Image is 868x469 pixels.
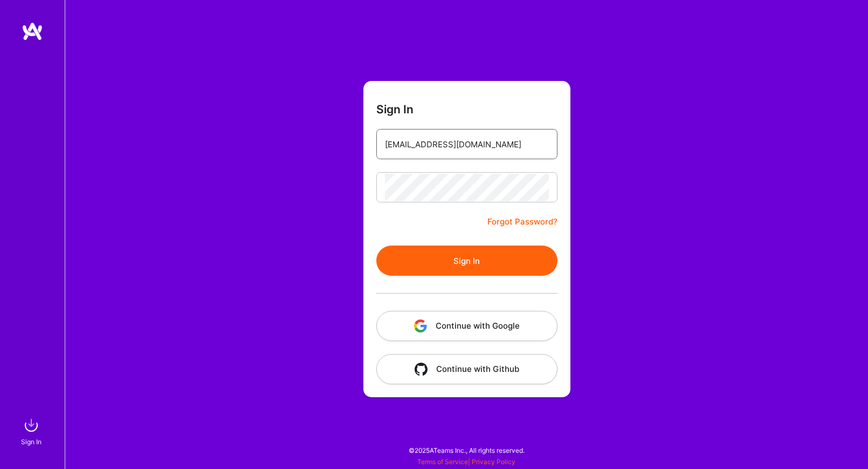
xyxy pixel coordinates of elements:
a: Terms of Service [417,458,468,466]
a: sign inSign In [23,414,42,447]
div: © 2025 ATeams Inc., All rights reserved. [65,437,868,464]
img: icon [414,320,427,332]
img: icon [415,363,428,376]
button: Continue with Github [376,354,557,384]
span: | [417,458,515,466]
a: Privacy Policy [472,458,515,466]
button: Continue with Google [376,311,557,341]
img: sign in [20,414,42,436]
div: Sign In [21,436,42,447]
h3: Sign In [376,103,414,116]
button: Sign In [376,246,557,276]
input: Email... [385,131,549,158]
img: logo [22,22,43,41]
a: Forgot Password? [487,215,557,228]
